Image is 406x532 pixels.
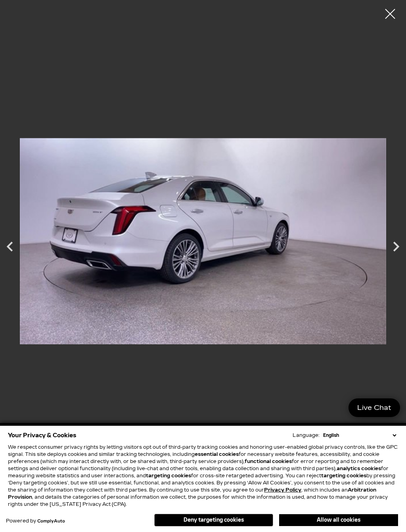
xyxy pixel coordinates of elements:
button: Allow all cookies [279,514,398,526]
span: Live Chat [353,403,395,412]
div: Next [386,233,406,260]
button: Deny targeting cookies [154,514,273,526]
img: New 2025 Crystal White Tricoat Cadillac Premium Luxury image 8 [20,6,386,477]
a: Live Chat [349,398,400,417]
strong: functional cookies [245,459,292,464]
u: Privacy Policy [264,487,301,493]
div: Language: [293,433,320,438]
a: ComplyAuto [37,519,65,524]
div: Powered by [6,519,65,524]
span: Your Privacy & Cookies [8,430,77,441]
strong: essential cookies [195,452,239,457]
strong: targeting cookies [146,473,191,478]
p: We respect consumer privacy rights by letting visitors opt out of third-party tracking cookies an... [8,444,398,508]
strong: analytics cookies [337,466,381,471]
strong: targeting cookies [321,473,366,478]
select: Language Select [321,432,398,439]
